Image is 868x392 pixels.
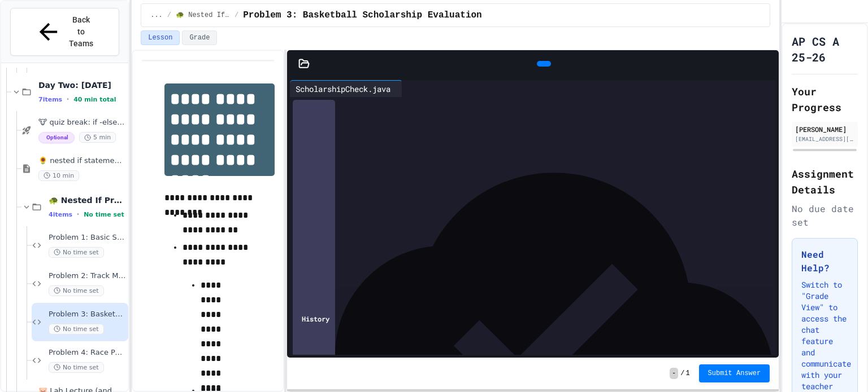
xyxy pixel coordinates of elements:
button: Back to Teams [10,8,119,56]
h2: Assignment Details [792,166,858,197]
div: [PERSON_NAME] [795,124,854,134]
span: / [680,369,684,378]
button: Lesson [141,30,180,45]
span: • [77,210,79,219]
button: Submit Answer [699,364,770,382]
span: Problem 2: Track Meet Awards System [49,271,126,281]
span: Problem 3: Basketball Scholarship Evaluation [49,310,126,319]
span: No time set [84,211,124,218]
span: 4 items [49,211,72,218]
span: Problem 4: Race Pace Calculator [49,348,126,358]
span: - [670,368,678,379]
span: 🐮 quiz break: if -else- if [38,118,126,127]
span: Day Two: [DATE] [38,80,126,90]
div: [EMAIL_ADDRESS][DOMAIN_NAME] [795,135,854,143]
span: Problem 3: Basketball Scholarship Evaluation [243,8,481,22]
span: 5 min [79,132,116,143]
h2: Your Progress [792,83,858,115]
span: 🐢 Nested If Practice [49,195,126,205]
span: 1 [685,369,689,378]
span: Problem 1: Basic Swimming Qualification [49,233,126,243]
span: / [167,11,171,20]
span: 🌻 nested if statements notes [38,156,126,166]
span: No time set [49,247,104,258]
span: 40 min total [73,96,116,103]
span: No time set [49,285,104,296]
h1: AP CS A 25-26 [792,33,858,65]
span: Submit Answer [708,369,761,378]
span: No time set [49,362,104,373]
span: 7 items [38,96,62,103]
div: ScholarshipCheck.java [290,83,396,95]
span: Back to Teams [68,14,95,50]
span: • [67,95,69,104]
span: / [235,11,238,20]
span: Optional [38,132,75,143]
button: Grade [182,30,217,45]
div: ScholarshipCheck.java [290,80,402,97]
h3: Need Help? [801,248,848,275]
div: No due date set [792,202,858,229]
span: 🐢 Nested If Practice [176,11,230,20]
span: No time set [49,324,104,334]
span: 10 min [38,170,79,181]
span: ... [150,11,163,20]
